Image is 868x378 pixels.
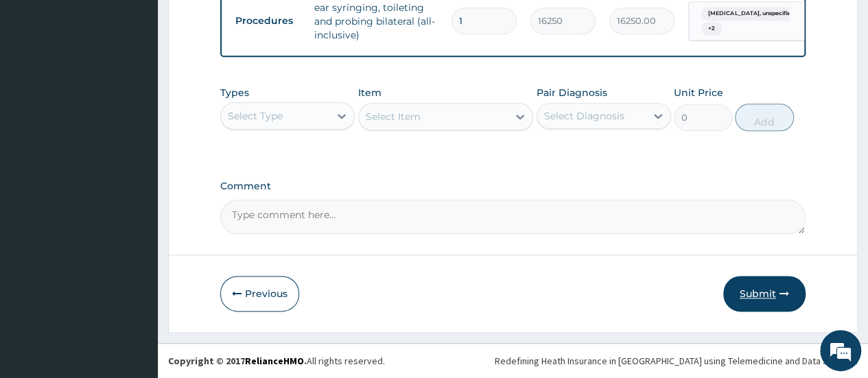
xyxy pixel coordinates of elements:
[537,86,607,99] label: Pair Diagnosis
[228,8,307,34] td: Procedures
[71,77,231,95] div: Chat with us now
[701,7,801,21] span: [MEDICAL_DATA], unspecified
[80,106,189,244] span: We're online!
[225,7,258,40] div: Minimize live chat window
[228,109,283,123] div: Select Type
[245,355,304,367] a: RelianceHMO
[701,22,722,36] span: + 2
[25,69,56,103] img: d_794563401_company_1708531726252_794563401
[735,104,793,131] button: Add
[7,241,261,289] textarea: Type your message and hit 'Enter'
[495,354,858,368] div: Redefining Heath Insurance in [GEOGRAPHIC_DATA] using Telemedicine and Data Science!
[158,343,868,378] footer: All rights reserved.
[220,276,299,311] button: Previous
[358,86,382,99] label: Item
[544,109,624,123] div: Select Diagnosis
[723,276,806,311] button: Submit
[674,86,723,99] label: Unit Price
[168,355,307,367] strong: Copyright © 2017 .
[220,180,806,192] label: Comment
[220,87,249,99] label: Types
